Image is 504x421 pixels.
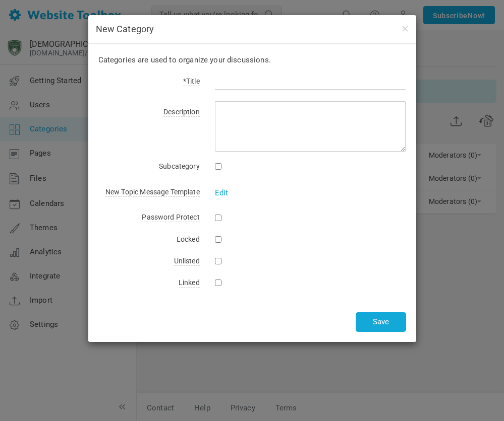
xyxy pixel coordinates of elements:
span: Description [163,108,200,117]
span: New Topic Message Template [105,188,200,197]
span: Subcategory [159,162,200,171]
a: Edit [215,188,229,197]
span: Password Protect [142,213,199,222]
h4: New Category [96,23,409,36]
button: Save [356,312,406,332]
span: Locked [177,235,200,244]
span: Linked [179,278,200,288]
span: *Title [183,77,200,86]
p: Categories are used to organize your discussions. [98,54,406,66]
span: Unlisted [174,257,200,266]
